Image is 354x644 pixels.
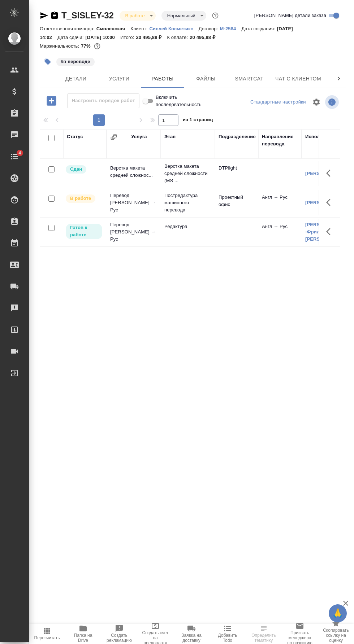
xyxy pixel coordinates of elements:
button: Скопировать ссылку [50,11,59,20]
span: в переводе [56,58,95,64]
button: Сгруппировать [110,133,117,141]
div: Этап [164,133,176,140]
p: 77% [81,43,92,49]
button: Скопировать ссылку на оценку заказа [318,624,354,644]
span: Определить тематику [250,633,277,643]
td: Перевод [PERSON_NAME] → Рус [107,188,161,217]
button: Добавить тэг [40,54,56,70]
button: Определить тематику [246,624,282,644]
p: Редактура [164,223,211,230]
span: [PERSON_NAME] детали заказа [254,12,326,19]
span: Smartcat [232,74,267,83]
span: Файлы [189,74,223,83]
p: Дата создания: [241,26,277,31]
td: Англ → Рус [258,219,302,245]
button: Доп статусы указывают на важность/срочность заказа [211,11,220,20]
p: М-2584 [220,26,241,31]
button: Нормальный [165,13,198,19]
a: Сислей Косметикс [149,25,198,31]
button: 3966.22 RUB; [92,41,102,51]
td: Проектный офис [215,190,258,215]
span: Настроить таблицу [308,93,325,111]
td: DTPlight [215,161,258,186]
td: Англ → Рус [258,190,302,215]
div: В работе [120,11,156,21]
a: 4 [2,148,27,166]
span: Папка на Drive [69,633,97,643]
button: Скопировать ссылку для ЯМессенджера [40,11,48,20]
p: Дата сдачи: [57,35,85,40]
button: Пересчитать [29,624,65,644]
p: 20 495,88 ₽ [136,35,167,40]
span: из 1 страниц [183,115,213,126]
span: 4 [14,149,25,157]
span: Создать рекламацию [105,633,133,643]
span: Детали [59,74,93,83]
button: 🙏 [329,604,347,622]
span: Добавить Todo [214,633,241,643]
p: Клиент: [130,26,149,31]
button: Заявка на доставку [173,624,210,644]
a: [PERSON_NAME] [305,200,345,205]
p: Ответственная команда: [40,26,96,31]
p: Маржинальность: [40,43,81,49]
a: М-2584 [220,25,241,31]
p: Сислей Косметикс [149,26,198,31]
button: Создать счет на предоплату [137,624,173,644]
button: Добавить Todo [210,624,246,644]
button: Добавить работу [42,93,61,108]
button: Призвать менеджера по развитию [282,624,318,644]
button: Папка на Drive [65,624,101,644]
div: Исполнитель выполняет работу [65,194,103,203]
span: 🙏 [332,606,344,621]
button: Здесь прячутся важные кнопки [322,165,339,182]
p: Готов к работе [70,224,98,238]
button: В работе [123,13,147,19]
div: Услуга [131,133,147,140]
button: Здесь прячутся важные кнопки [322,223,339,240]
div: split button [249,97,308,108]
p: Сдан [70,166,82,173]
p: Верстка макета средней сложности (MS ... [164,163,211,184]
p: Постредактура машинного перевода [164,192,211,214]
span: Пересчитать [34,635,60,640]
p: Смоленская [96,26,131,31]
td: Верстка макета средней сложнос... [107,161,161,186]
a: [PERSON_NAME] -Фрил- [PERSON_NAME] [305,222,345,242]
p: В работе [70,195,91,202]
a: [PERSON_NAME] [305,171,345,176]
span: Посмотреть информацию [325,95,340,109]
div: Менеджер проверил работу исполнителя, передает ее на следующий этап [65,165,103,174]
div: Исполнитель [305,133,337,140]
td: Перевод [PERSON_NAME] → Рус [107,218,161,246]
span: Чат с клиентом [275,74,321,83]
p: [DATE] 10:00 [85,35,120,40]
div: Подразделение [219,133,256,140]
a: T_SISLEY-32 [61,10,114,20]
div: Исполнитель может приступить к работе [65,223,103,240]
button: Создать рекламацию [101,624,137,644]
span: Услуги [102,74,137,83]
p: 20 495,88 ₽ [190,35,221,40]
p: Итого: [120,35,136,40]
p: К оплате: [167,35,190,40]
p: #в переводе [61,58,90,65]
div: Направление перевода [262,133,298,148]
div: В работе [161,11,206,21]
div: Статус [67,133,83,140]
button: Здесь прячутся важные кнопки [322,194,339,211]
span: Заявка на доставку [178,633,205,643]
span: Работы [145,74,180,83]
p: Договор: [199,26,220,31]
